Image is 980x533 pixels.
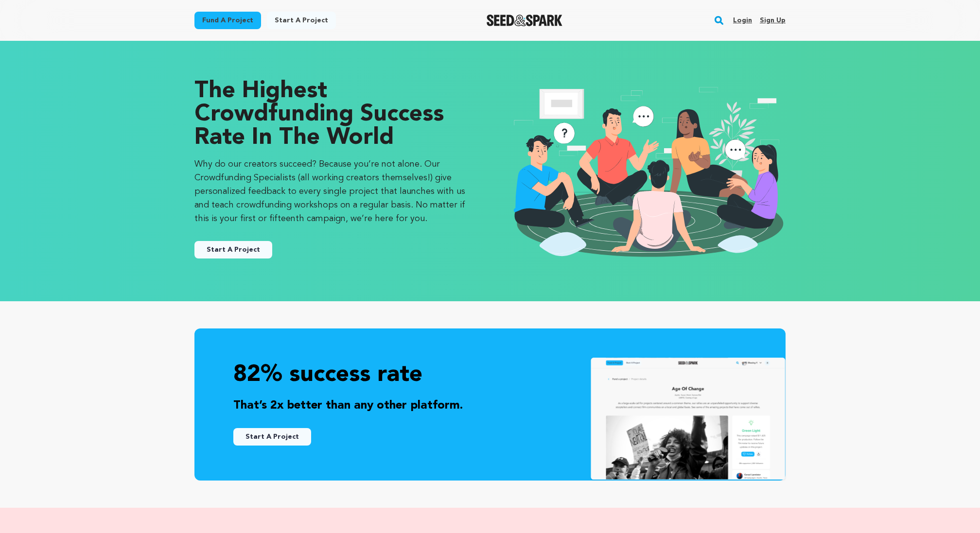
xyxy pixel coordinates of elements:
[194,12,261,29] a: Fund a project
[194,157,471,225] p: Why do our creators succeed? Because you’re not alone. Our Crowdfunding Specialists (all working ...
[194,241,272,258] a: Start A Project
[590,357,787,481] img: seedandspark project details screen
[267,12,336,29] a: Start a project
[233,397,747,414] p: That’s 2x better than any other platform.
[733,13,752,28] a: Login
[233,360,747,391] p: 82% success rate
[487,15,563,26] a: Seed&Spark Homepage
[760,13,786,28] a: Sign up
[233,428,311,446] a: Start A Project
[509,80,786,262] img: seedandspark start project illustration image
[487,15,563,26] img: Seed&Spark Logo Dark Mode
[194,80,471,150] p: The Highest Crowdfunding Success Rate in the World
